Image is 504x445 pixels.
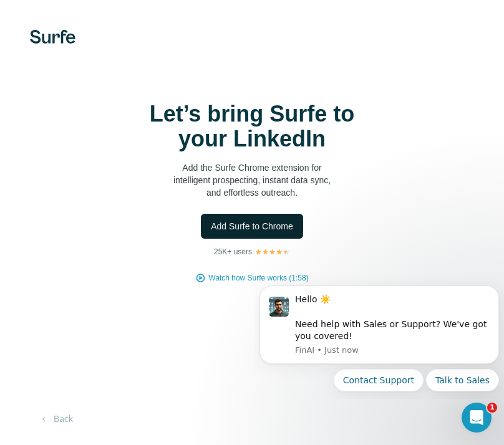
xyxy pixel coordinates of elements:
[487,403,497,413] span: 1
[127,102,377,151] h1: Let’s bring Surfe to your LinkedIn
[211,220,293,232] span: Add Surfe to Chrome
[201,214,303,239] button: Add Surfe to Chrome
[30,30,75,44] img: Surfe's logo
[254,248,290,256] img: Rating Stars
[30,408,82,430] button: Back
[208,272,308,284] button: Watch how Surfe works (1:58)
[214,246,252,257] p: 25K+ users
[127,161,377,199] p: Add the Surfe Chrome extension for intelligent prospecting, instant data sync, and effortless out...
[462,403,492,433] iframe: Intercom live chat
[254,275,504,399] iframe: Intercom notifications message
